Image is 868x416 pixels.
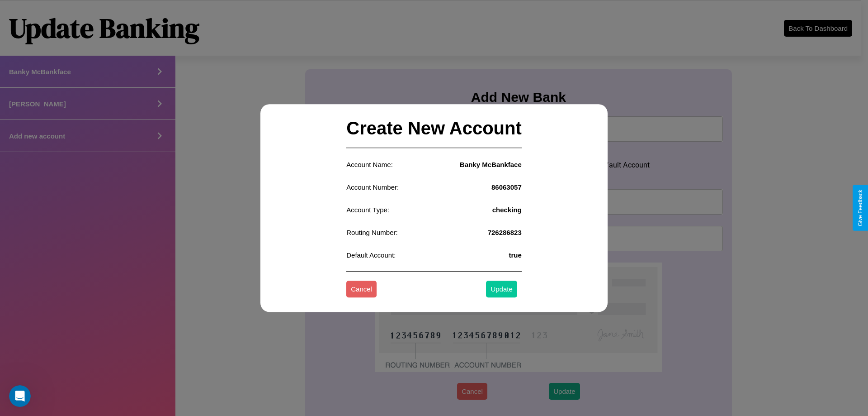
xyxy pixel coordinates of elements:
h4: 86063057 [491,183,522,191]
h2: Create New Account [346,109,522,148]
p: Account Name: [346,158,393,171]
div: Give Feedback [857,190,863,226]
button: Cancel [346,281,377,298]
p: Default Account: [346,249,396,261]
h4: checking [492,206,522,214]
button: Update [486,281,517,298]
h4: true [509,251,521,259]
iframe: Intercom live chat [9,385,31,407]
h4: Banky McBankface [460,161,522,168]
h4: 726286823 [488,229,522,236]
p: Routing Number: [346,226,397,239]
p: Account Number: [346,181,399,193]
p: Account Type: [346,204,389,216]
